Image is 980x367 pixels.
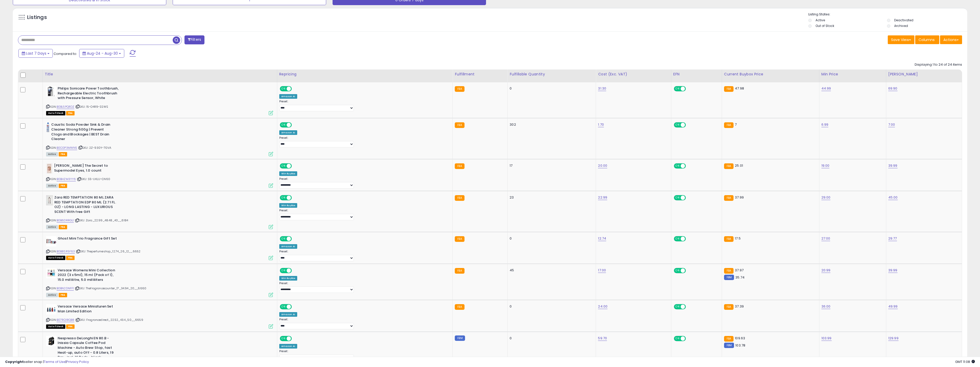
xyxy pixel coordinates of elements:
[279,100,449,111] div: Preset:
[888,304,898,309] a: 49.99
[724,343,734,348] small: FBM
[75,318,143,322] span: | SKU: Fragrancedirect_22.52_43.4_50__6659
[279,276,297,281] div: Win BuyBox
[724,336,734,342] small: FBA
[18,49,53,58] button: Last 7 Days
[280,123,287,127] span: ON
[821,336,832,341] a: 103.99
[291,237,299,241] span: OFF
[598,72,669,77] div: Cost (Exc. VAT)
[735,122,737,127] span: 7
[279,177,449,189] div: Preset:
[75,105,108,109] span: | SKU: 15-O4R9-SSWS
[735,343,745,348] span: 103.78
[735,195,744,200] span: 37.99
[674,305,681,309] span: ON
[26,51,46,56] span: Last 7 Days
[455,86,464,92] small: FBA
[279,312,297,317] div: Amazon AI
[816,18,825,22] label: Active
[685,237,693,241] span: OFF
[58,86,120,102] b: Philips Sonicare Power Toothbrush, Rechargeable Electric Toothbrush with Pressure Sensor, White
[894,18,913,22] label: Deactivated
[46,324,65,329] span: All listings that are currently out of stock and unavailable for purchase on Amazon
[59,152,67,156] span: FBA
[894,24,908,28] label: Archived
[455,195,464,201] small: FBA
[75,286,146,290] span: | SKU: Thefragrancecounter_17_34.94_20__6660
[724,86,734,92] small: FBA
[888,336,899,341] a: 129.99
[66,111,75,115] span: FBA
[291,336,299,341] span: OFF
[735,236,741,241] span: 17.5
[919,37,935,42] span: Columns
[510,195,592,200] div: 23
[279,318,449,329] div: Preset:
[46,184,58,188] span: All listings currently available for purchase on Amazon
[888,72,960,77] div: [PERSON_NAME]
[79,49,124,58] button: Aug-24 - Aug-30
[821,86,831,91] a: 44.99
[598,268,606,273] a: 17.00
[888,236,897,241] a: 29.77
[46,195,273,229] div: ASIN:
[78,146,111,150] span: | SKU: 2Z-930Y-7GVA
[674,196,681,200] span: ON
[59,184,67,188] span: FBA
[888,122,895,127] a: 7.00
[59,225,67,229] span: FBA
[46,304,56,314] img: 410nG0et-nL._SL40_.jpg
[46,163,53,174] img: 31MXyqmy-5L._SL40_.jpg
[888,35,914,44] button: Save View
[510,304,592,309] div: 0
[291,268,299,273] span: OFF
[510,163,592,168] div: 17
[279,171,297,176] div: Win BuyBox
[279,72,451,77] div: Repricing
[685,164,693,168] span: OFF
[724,304,734,310] small: FBA
[674,268,681,273] span: ON
[279,130,297,135] div: Amazon AI
[5,360,89,364] div: seller snap | |
[674,123,681,127] span: ON
[76,249,141,253] span: | SKU: Theperfumeshop_12.74_26_12__6652
[46,111,65,115] span: All listings that are currently out of stock and unavailable for purchase on Amazon
[66,256,75,260] span: FBA
[510,86,592,91] div: 0
[724,236,734,242] small: FBA
[280,164,287,168] span: ON
[915,35,939,44] button: Columns
[45,72,275,77] div: Title
[57,318,75,322] a: B07RQ18QB8
[724,195,734,201] small: FBA
[279,244,297,249] div: Amazon AI
[291,305,299,309] span: OFF
[58,304,120,315] b: Versace Versace Miniaturen Set Man Limited Edition
[685,336,693,341] span: OFF
[46,268,273,296] div: ASIN:
[46,122,273,156] div: ASIN:
[915,62,962,67] div: Displaying 1 to 24 of 24 items
[46,225,58,229] span: All listings currently available for purchase on Amazon
[821,163,830,168] a: 19.00
[816,24,834,28] label: Out of Stock
[821,195,831,200] a: 29.00
[57,146,77,150] a: B0CGP3MWN5
[455,335,465,341] small: FBM
[279,282,449,293] div: Preset:
[58,336,120,361] b: Nespresso DeLonghi EN 80.B - Inissia Capsule Coffee Pod Machine - Auto Brew Stop, fast Heat-up, a...
[279,136,449,148] div: Preset:
[58,268,120,284] b: Versace Womens Mini Collection 2022 (3 x 5ml), 15 ml (Pack of 1), 15.0 millilitre, 5.0 milliliters
[510,336,592,341] div: 0
[184,35,204,44] button: Filters
[57,218,74,223] a: B0B6DRRGL1
[598,236,606,241] a: 12.74
[66,324,75,329] span: FBA
[46,163,273,187] div: ASIN:
[598,86,606,91] a: 31.30
[77,177,110,181] span: | SKU: S5-UKLU-CN60
[46,195,53,205] img: 21cOZAefGoL._SL40_.jpg
[735,163,743,168] span: 25.01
